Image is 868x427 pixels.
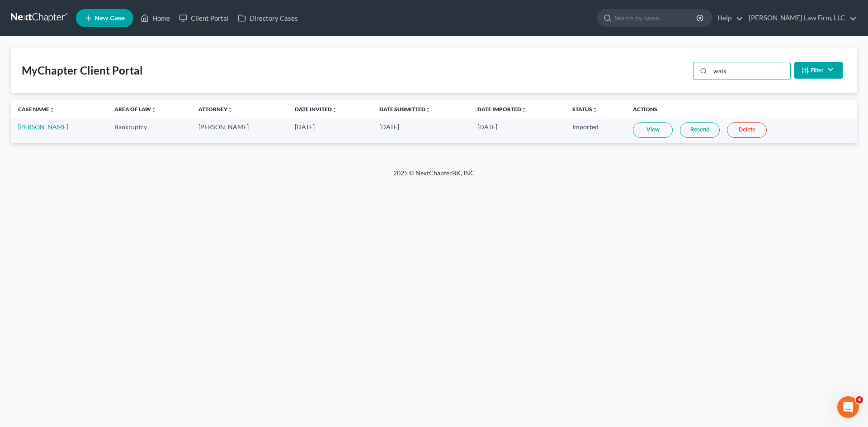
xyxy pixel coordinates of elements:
span: [DATE] [379,123,399,131]
i: unfold_more [592,107,598,113]
a: Date Invitedunfold_more [295,106,337,113]
i: unfold_more [151,107,156,113]
a: Directory Cases [233,10,302,26]
a: Date Submittedunfold_more [379,106,431,113]
a: Home [136,10,175,26]
span: 4 [856,396,863,404]
a: [PERSON_NAME] Law Firm, LLC [744,10,857,26]
input: Search... [710,62,790,80]
a: Date Importedunfold_more [477,106,527,113]
th: Actions [626,100,857,118]
i: unfold_more [425,107,431,113]
span: New Case [94,15,125,22]
a: Help [713,10,743,26]
a: Statusunfold_more [572,106,598,113]
span: [DATE] [295,123,315,131]
i: unfold_more [521,107,527,113]
td: Bankruptcy [107,118,191,143]
i: unfold_more [49,107,55,113]
a: Client Portal [175,10,233,26]
span: [DATE] [477,123,497,131]
i: unfold_more [332,107,337,113]
iframe: Intercom live chat [837,396,859,418]
div: 2025 © NextChapterBK, INC [176,169,692,185]
input: Search by name... [615,9,698,26]
a: Case Nameunfold_more [18,106,55,113]
button: Filter [794,62,843,79]
a: View [633,122,673,138]
div: MyChapter Client Portal [22,63,143,78]
a: Attorneyunfold_more [198,106,233,113]
a: [PERSON_NAME] [18,123,68,131]
a: Delete [727,122,767,138]
td: Imported [565,118,626,143]
td: [PERSON_NAME] [191,118,288,143]
a: Resend [680,122,720,138]
a: Area of Lawunfold_more [114,106,156,113]
i: unfold_more [227,107,233,113]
